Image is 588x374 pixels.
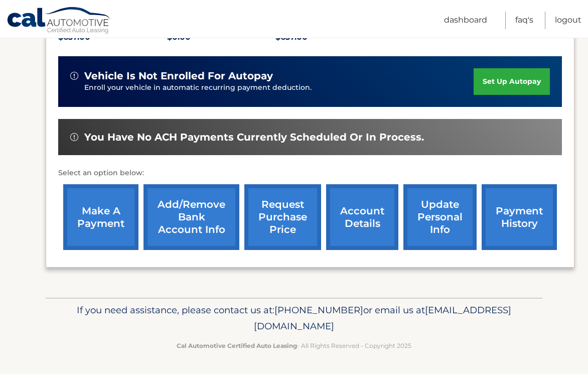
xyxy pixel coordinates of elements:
p: Enroll your vehicle in automatic recurring payment deduction. [84,82,474,93]
a: Dashboard [444,12,487,29]
a: update personal info [403,184,477,250]
span: [EMAIL_ADDRESS][DOMAIN_NAME] [254,304,511,332]
p: If you need assistance, please contact us at: or email us at [52,302,536,334]
span: [PHONE_NUMBER] [274,304,363,316]
strong: Cal Automotive Certified Auto Leasing [177,342,297,349]
span: You have no ACH payments currently scheduled or in process. [84,131,424,144]
span: vehicle is not enrolled for autopay [84,70,273,82]
a: Cal Automotive [7,7,112,36]
a: Add/Remove bank account info [143,184,239,250]
img: alert-white.svg [70,72,78,80]
p: Select an option below: [58,167,562,179]
a: request purchase price [244,184,321,250]
a: payment history [482,184,557,250]
a: set up autopay [474,68,550,95]
a: make a payment [63,184,138,250]
img: alert-white.svg [70,133,78,141]
a: FAQ's [515,12,533,29]
p: - All Rights Reserved - Copyright 2025 [52,340,536,351]
a: account details [326,184,398,250]
a: Logout [555,12,581,29]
